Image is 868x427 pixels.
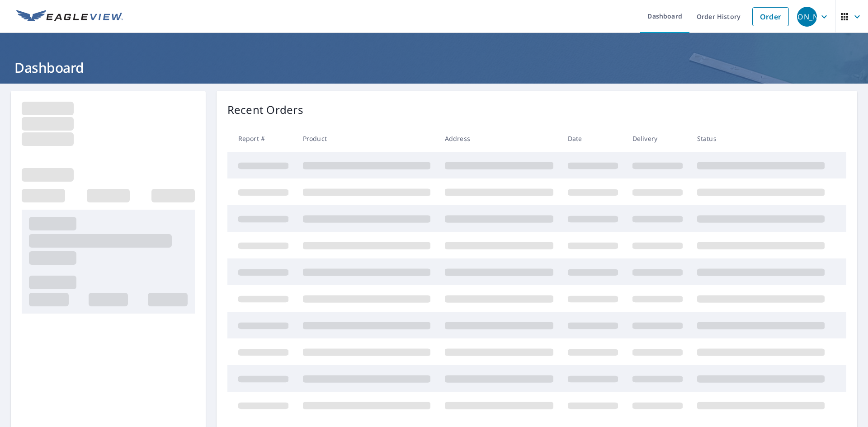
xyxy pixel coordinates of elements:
th: Date [561,125,625,152]
a: Order [752,7,789,26]
th: Delivery [625,125,690,152]
p: Recent Orders [227,102,303,118]
th: Address [438,125,561,152]
th: Product [296,125,438,152]
h1: Dashboard [11,58,857,77]
div: [PERSON_NAME] [797,7,817,27]
img: EV Logo [16,10,123,23]
th: Status [690,125,832,152]
th: Report # [227,125,296,152]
